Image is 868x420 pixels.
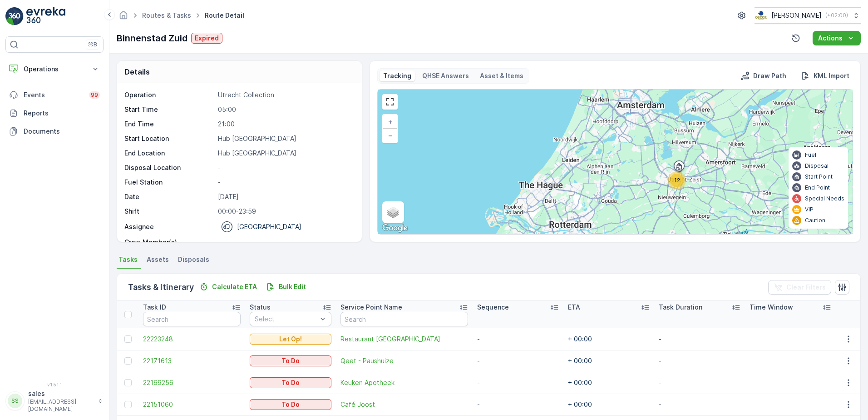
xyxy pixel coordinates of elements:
[212,282,257,291] p: Calculate ETA
[26,7,65,25] img: logo_light-DOdMpM7g.png
[203,11,246,20] span: Route Detail
[124,149,214,158] p: End Location
[5,382,104,387] span: v 1.51.1
[568,303,580,312] p: ETA
[668,171,686,190] div: 12
[340,356,468,365] a: Qeet - Paushuize
[654,328,745,350] td: -
[383,71,411,80] p: Tracking
[143,356,241,365] span: 22171613
[797,70,853,81] button: KML Import
[8,394,22,408] div: SS
[250,399,331,410] button: To Do
[124,401,132,408] div: Toggle Row Selected
[218,192,352,201] p: [DATE]
[218,178,352,187] p: -
[143,378,241,387] span: 22169256
[737,70,790,81] button: Draw Path
[196,281,261,292] button: Calculate ETA
[24,90,84,100] p: Events
[250,377,331,388] button: To Do
[143,303,166,312] p: Task ID
[753,71,786,80] p: Draw Path
[143,335,241,344] a: 22223248
[805,195,844,202] p: Special Needs
[195,34,219,43] p: Expired
[262,281,310,292] button: Bulk Edit
[147,255,169,264] span: Assets
[563,328,654,350] td: + 00:00
[805,162,829,170] p: Disposal
[250,303,271,312] p: Status
[124,357,132,365] div: Toggle Row Selected
[340,335,468,344] a: Restaurant Blauw Utrecht
[814,71,849,80] p: KML Import
[124,379,132,386] div: Toggle Row Selected
[5,7,24,25] img: logo
[281,356,300,365] p: To Do
[805,173,833,180] p: Start Point
[340,335,468,344] span: Restaurant [GEOGRAPHIC_DATA]
[771,11,822,20] p: [PERSON_NAME]
[128,281,194,294] p: Tasks & Itinerary
[28,398,94,413] p: [EMAIL_ADDRESS][DOMAIN_NAME]
[24,127,100,136] p: Documents
[654,372,745,394] td: -
[340,303,402,312] p: Service Point Name
[383,129,397,142] a: Zoom Out
[5,104,104,122] a: Reports
[674,177,680,184] span: 12
[191,33,222,44] button: Expired
[218,149,352,158] p: Hub [GEOGRAPHIC_DATA]
[563,394,654,415] td: + 00:00
[218,207,352,216] p: 00:00-23:59
[388,131,393,139] span: −
[124,222,154,231] p: Assignee
[218,105,352,114] p: 05:00
[218,163,352,172] p: -
[255,315,317,324] p: Select
[279,282,306,291] p: Bulk Edit
[124,178,214,187] p: Fuel Station
[124,134,214,143] p: Start Location
[142,11,191,19] a: Routes & Tasks
[250,355,331,366] button: To Do
[768,280,831,295] button: Clear Filters
[124,105,214,114] p: Start Time
[473,372,563,394] td: -
[143,400,241,409] span: 22151060
[143,312,241,326] input: Search
[340,312,468,326] input: Search
[237,222,301,231] p: [GEOGRAPHIC_DATA]
[124,238,214,247] p: Crew Member(s)
[818,34,843,43] p: Actions
[118,14,128,21] a: Homepage
[378,90,853,234] div: 0
[380,222,410,234] img: Google
[218,238,352,247] p: -
[388,118,392,125] span: +
[750,303,793,312] p: Time Window
[563,372,654,394] td: + 00:00
[786,283,826,292] p: Clear Filters
[480,71,523,80] p: Asset & Items
[825,12,848,19] p: ( +02:00 )
[340,400,468,409] a: Café Joost
[383,95,397,109] a: View Fullscreen
[117,31,187,45] p: Binnenstad Zuid
[124,90,214,100] p: Operation
[281,400,300,409] p: To Do
[279,335,302,344] p: Let Op!
[805,184,830,191] p: End Point
[383,202,403,222] a: Layers
[755,10,768,20] img: basis-logo_rgb2x.png
[250,334,331,345] button: Let Op!
[654,350,745,372] td: -
[340,378,468,387] span: Keuken Apotheek
[124,192,214,201] p: Date
[124,207,214,216] p: Shift
[473,394,563,415] td: -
